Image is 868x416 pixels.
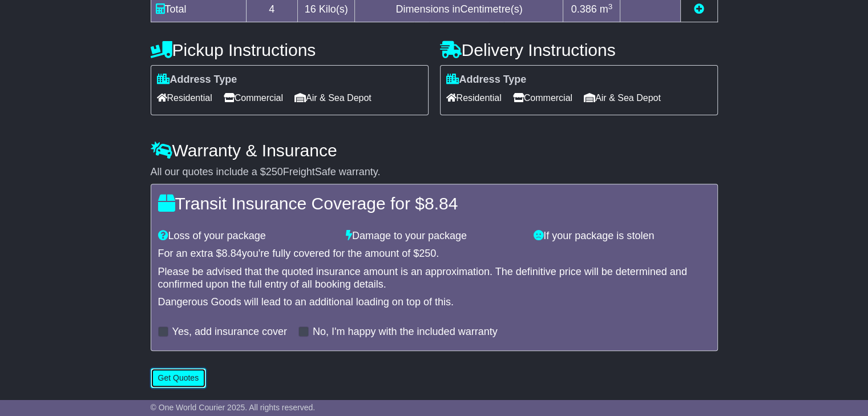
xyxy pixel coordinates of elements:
div: All our quotes include a $ FreightSafe warranty. [151,166,718,179]
div: Dangerous Goods will lead to an additional loading on top of this. [158,296,710,309]
div: If your package is stolen [528,230,716,243]
sup: 3 [608,2,613,11]
div: For an extra $ you're fully covered for the amount of $ . [158,248,710,260]
label: No, I'm happy with the included warranty [313,326,498,338]
div: Please be advised that the quoted insurance amount is an approximation. The definitive price will... [158,266,710,290]
span: Air & Sea Depot [584,89,661,107]
label: Yes, add insurance cover [172,326,287,338]
span: Commercial [513,89,572,107]
a: Add new item [694,3,704,15]
span: Air & Sea Depot [294,89,372,107]
div: Loss of your package [152,230,340,243]
span: 16 [305,3,316,15]
span: m [600,3,613,15]
label: Address Type [157,74,237,86]
h4: Warranty & Insurance [151,141,718,160]
span: 250 [266,166,283,177]
span: Residential [157,89,212,107]
div: Damage to your package [340,230,528,243]
span: Commercial [224,89,283,107]
span: © One World Courier 2025. All rights reserved. [151,403,316,412]
label: Address Type [446,74,527,86]
h4: Transit Insurance Coverage for $ [158,194,710,213]
h4: Pickup Instructions [151,41,429,59]
span: 0.386 [571,3,597,15]
span: Residential [446,89,502,107]
h4: Delivery Instructions [440,41,718,59]
span: 8.84 [425,194,458,213]
button: Get Quotes [151,368,207,388]
span: 250 [419,248,436,259]
span: 8.84 [222,248,242,259]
